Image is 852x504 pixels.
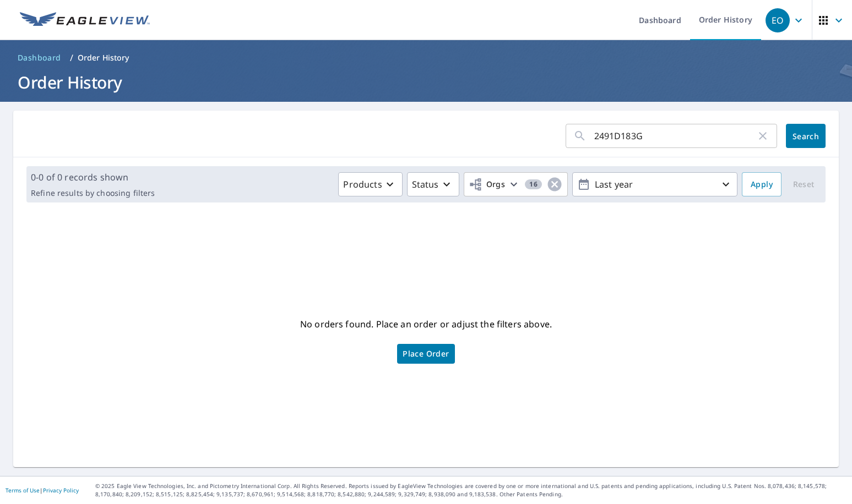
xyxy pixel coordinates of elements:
[407,172,459,196] button: Status
[766,8,790,32] div: EO
[95,482,846,498] p: © 2025 Eagle View Technologies, Inc. and Pictometry International Corp. All Rights Reserved. Repo...
[469,178,506,191] span: Orgs
[786,124,826,148] button: Search
[397,344,454,364] a: Place Order
[412,178,439,191] p: Status
[78,52,129,63] p: Order History
[31,171,155,184] p: 0-0 of 0 records shown
[43,486,79,494] a: Privacy Policy
[70,51,73,64] li: /
[13,49,839,67] nav: breadcrumb
[13,71,839,94] h1: Order History
[403,351,449,357] span: Place Order
[6,487,79,494] p: |
[20,12,150,29] img: EV Logo
[590,175,719,194] p: Last year
[13,49,66,67] a: Dashboard
[594,120,756,151] input: Address, Report #, Claim ID, etc.
[751,178,773,191] span: Apply
[343,178,382,191] p: Products
[795,131,817,141] span: Search
[6,486,40,494] a: Terms of Use
[300,315,552,333] p: No orders found. Place an order or adjust the filters above.
[742,172,782,196] button: Apply
[338,172,402,196] button: Products
[572,172,737,196] button: Last year
[464,172,568,196] button: Orgs16
[525,180,542,188] span: 16
[31,188,155,198] p: Refine results by choosing filters
[18,52,61,63] span: Dashboard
